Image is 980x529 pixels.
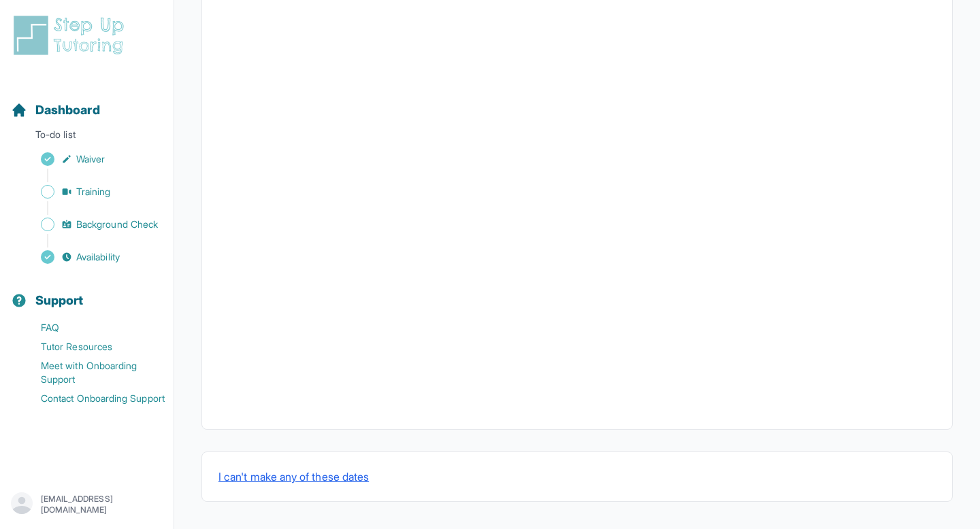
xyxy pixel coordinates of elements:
[76,152,105,166] span: Waiver
[41,494,163,515] p: [EMAIL_ADDRESS][DOMAIN_NAME]
[11,101,100,120] a: Dashboard
[76,218,158,231] span: Background Check
[11,318,174,337] a: FAQ
[11,248,174,267] a: Availability
[35,291,84,310] span: Support
[5,79,168,125] button: Dashboard
[11,492,163,517] button: [EMAIL_ADDRESS][DOMAIN_NAME]
[11,356,174,389] a: Meet with Onboarding Support
[11,182,174,201] a: Training
[5,128,168,147] p: To-do list
[11,150,174,169] a: Waiver
[11,337,174,356] a: Tutor Resources
[76,185,111,199] span: Training
[5,269,168,315] button: Support
[11,389,174,408] a: Contact Onboarding Support
[11,215,174,234] a: Background Check
[11,14,132,57] img: logo
[76,250,120,264] span: Availability
[35,101,100,120] span: Dashboard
